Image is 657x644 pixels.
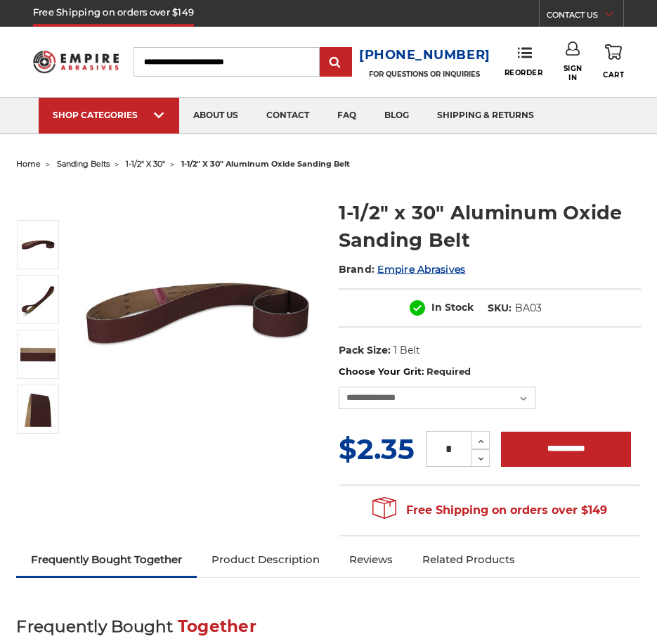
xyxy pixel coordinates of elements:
[178,617,256,636] span: Together
[339,199,641,254] h1: 1-1/2" x 30" Aluminum Oxide Sanding Belt
[33,45,119,79] img: Empire Abrasives
[179,98,252,134] a: about us
[322,49,350,77] input: Submit
[505,46,543,77] a: Reorder
[57,159,110,169] a: sanding belts
[431,301,474,314] span: In Stock
[603,41,624,82] a: Cart
[547,7,623,27] a: CONTACT US
[197,544,334,575] a: Product Description
[20,392,56,427] img: 1-1/2" x 30" - Aluminum Oxide Sanding Belt
[339,432,415,466] span: $2.35
[126,159,165,169] a: 1-1/2" x 30"
[603,70,624,79] span: Cart
[20,337,56,372] img: 1-1/2" x 30" AOX Sanding Belt
[370,98,423,134] a: blog
[408,544,530,575] a: Related Products
[252,98,323,134] a: contact
[16,159,41,169] a: home
[16,544,197,575] a: Frequently Bought Together
[488,301,512,316] dt: SKU:
[377,263,465,276] a: Empire Abrasives
[323,98,370,134] a: faq
[181,159,350,169] span: 1-1/2" x 30" aluminum oxide sanding belt
[339,365,641,379] label: Choose Your Grit:
[16,617,173,636] span: Frequently Bought
[77,192,318,433] img: 1-1/2" x 30" Sanding Belt - Aluminum Oxide
[505,68,543,77] span: Reorder
[339,343,391,358] dt: Pack Size:
[515,301,542,316] dd: BA03
[372,496,607,524] span: Free Shipping on orders over $149
[359,70,490,79] p: FOR QUESTIONS OR INQUIRIES
[561,64,584,82] span: Sign In
[427,366,471,377] small: Required
[334,544,408,575] a: Reviews
[339,263,375,276] span: Brand:
[20,282,56,317] img: 1-1/2" x 30" Aluminum Oxide Sanding Belt
[423,98,548,134] a: shipping & returns
[20,227,56,262] img: 1-1/2" x 30" Sanding Belt - Aluminum Oxide
[53,110,165,120] div: SHOP CATEGORIES
[359,45,490,65] a: [PHONE_NUMBER]
[393,343,420,358] dd: 1 Belt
